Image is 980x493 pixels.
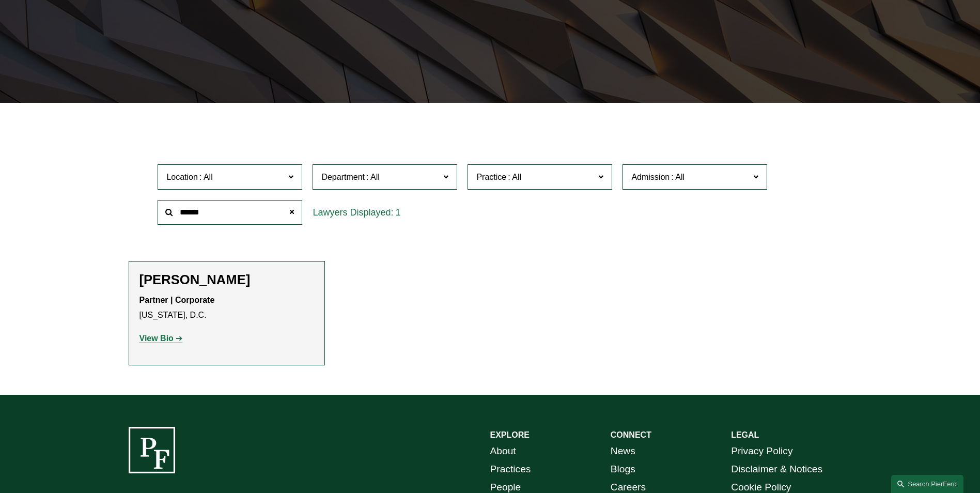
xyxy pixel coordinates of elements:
strong: Partner | Corporate [139,296,215,304]
strong: EXPLORE [490,430,530,439]
strong: View Bio [139,334,174,343]
span: 1 [395,207,400,218]
a: Privacy Policy [731,442,792,460]
span: Location [166,173,198,181]
strong: LEGAL [731,430,759,439]
a: About [490,442,516,460]
p: [US_STATE], D.C. [139,293,314,323]
a: View Bio [139,334,183,343]
span: Admission [631,173,670,181]
h2: [PERSON_NAME] [139,272,314,288]
span: Practice [476,173,506,181]
span: Department [321,173,365,181]
a: Practices [490,460,531,479]
a: News [611,442,635,460]
strong: CONNECT [611,430,651,439]
a: Blogs [611,460,635,479]
a: Disclaimer & Notices [731,460,822,479]
a: Search this site [891,475,963,493]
